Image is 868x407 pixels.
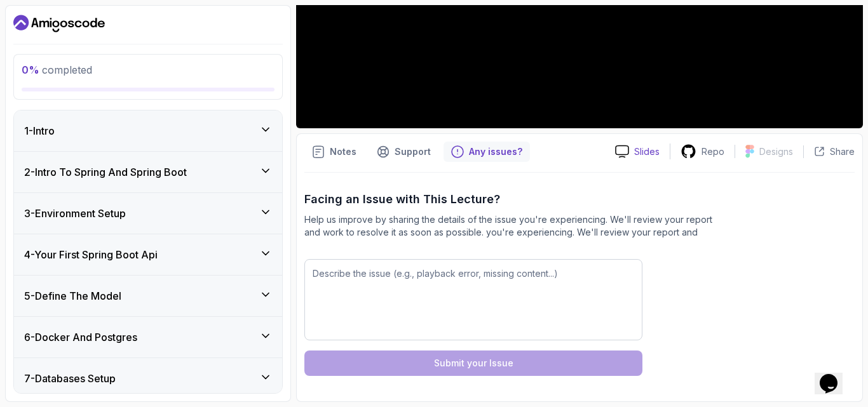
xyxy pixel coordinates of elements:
[330,145,356,158] p: Notes
[14,276,282,316] button: 5-Define The Model
[605,145,670,158] a: Slides
[304,190,855,208] p: Facing an Issue with This Lecture?
[24,206,126,221] h3: 3 - Environment Setup
[24,123,55,138] h3: 1 - Intro
[14,234,282,275] button: 4-Your First Spring Boot Api
[469,145,522,158] p: Any issues?
[395,145,431,158] p: Support
[24,371,116,386] h3: 7 - Databases Setup
[14,193,282,234] button: 3-Environment Setup
[24,164,187,180] h3: 2 - Intro To Spring And Spring Boot
[24,330,137,345] h3: 6 - Docker And Postgres
[304,213,714,239] p: Help us improve by sharing the details of the issue you're experiencing. We'll review your report...
[14,152,282,192] button: 2-Intro To Spring And Spring Boot
[14,358,282,399] button: 7-Databases Setup
[444,142,530,162] button: Feedback button
[702,145,724,158] p: Repo
[14,317,282,357] button: 6-Docker And Postgres
[369,142,438,162] button: Support button
[24,247,158,262] h3: 4 - Your First Spring Boot Api
[22,63,39,76] span: 0 %
[434,357,513,370] div: Submit your Issue
[13,13,105,34] a: Dashboard
[304,350,642,376] button: Submit your Issue
[304,142,364,162] button: notes button
[24,288,121,304] h3: 5 - Define The Model
[634,145,660,158] p: Slides
[830,145,855,158] p: Share
[815,356,855,394] iframe: chat widget
[14,110,282,151] button: 1-Intro
[22,63,92,76] span: completed
[759,145,793,158] p: Designs
[670,143,735,159] a: Repo
[803,145,855,158] button: Share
